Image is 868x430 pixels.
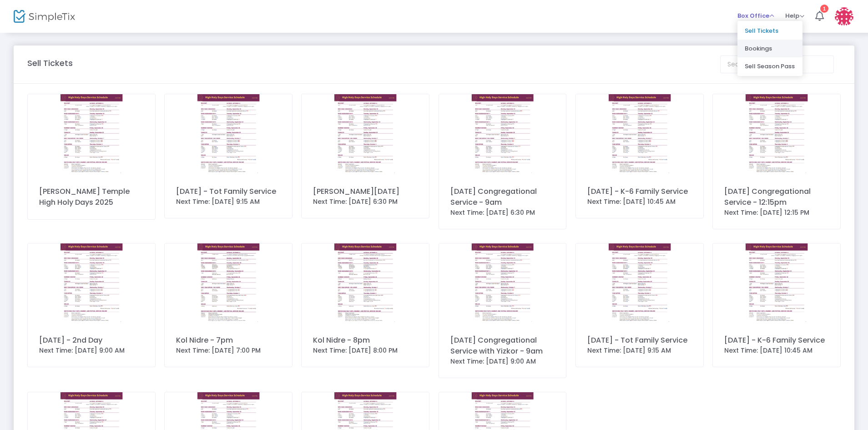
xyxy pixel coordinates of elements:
[165,243,292,324] img: 638927077887890518HHDSked7.23.252.png
[27,57,73,69] m-panel-title: Sell Tickets
[39,335,144,346] div: [DATE] - 2nd Day
[737,11,774,20] span: Box Office
[439,94,566,175] img: 638927086867326290HHDSked7.23.252.png
[576,243,703,324] img: 638927080824407148638927074201559470638927072958472812HHDSked7.23.252.png
[450,335,555,357] div: [DATE] Congregational Service with Yizkor - 9am
[724,346,829,355] div: Next Time: [DATE] 10:45 AM
[313,197,418,207] div: Next Time: [DATE] 6:30 PM
[785,11,804,20] span: Help
[450,208,555,218] div: Next Time: [DATE] 6:30 PM
[176,197,281,207] div: Next Time: [DATE] 9:15 AM
[302,243,429,324] img: 638927079070030455638927077887890518HHDSked7.23.252.png
[302,94,429,175] img: 638927085987872254HHDSked7.23.252.png
[724,186,829,208] div: [DATE] Congregational Service - 12:15pm
[313,335,418,346] div: Kol Nidre - 8pm
[313,346,418,355] div: Next Time: [DATE] 8:00 PM
[737,57,802,75] li: Sell Season Pass
[587,346,692,355] div: Next Time: [DATE] 9:15 AM
[720,56,834,73] input: Search Events
[576,94,703,175] img: 638927075980701304638927074201559470638927072958472812HHDSked7.23.252.png
[176,346,281,355] div: Next Time: [DATE] 7:00 PM
[176,335,281,346] div: Kol Nidre - 7pm
[737,40,802,57] li: Bookings
[28,243,155,324] img: 638927072958472812HHDSked7.23.252.png
[176,186,281,197] div: [DATE] - Tot Family Service
[439,243,566,324] img: 638927084959038534HHDSked7.23.252.png
[587,197,692,207] div: Next Time: [DATE] 10:45 AM
[587,186,692,197] div: [DATE] - K-6 Family Service
[450,357,555,366] div: Next Time: [DATE] 9:00 AM
[724,335,829,346] div: [DATE] - K-6 Family Service
[587,335,692,346] div: [DATE] - Tot Family Service
[39,346,144,355] div: Next Time: [DATE] 9:00 AM
[313,186,418,197] div: [PERSON_NAME][DATE]
[713,94,840,175] img: 638927087358022510HHDSked7.23.252.png
[713,243,840,324] img: 638927083373755616638927075980701304638927074201559470638927072958472812HHDSked7.23.252.png
[737,22,802,40] li: Sell Tickets
[39,186,144,208] div: [PERSON_NAME] Temple High Holy Days 2025
[724,208,829,218] div: Next Time: [DATE] 12:15 PM
[28,94,155,175] img: HHDSked7.23.252.png
[450,186,555,208] div: [DATE] Congregational Service - 9am
[820,3,828,11] div: 1
[165,94,292,175] img: 638927074201559470638927072958472812HHDSked7.23.252.png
